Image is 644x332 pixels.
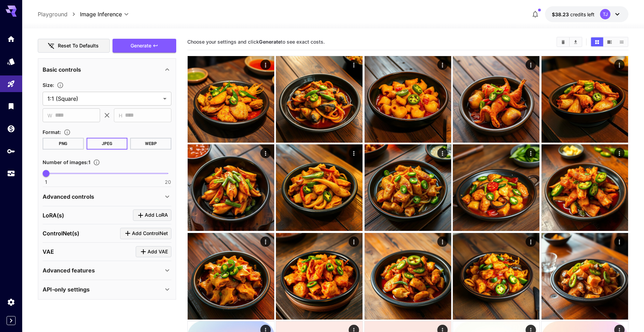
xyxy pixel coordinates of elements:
[119,111,122,119] span: H
[136,246,171,258] button: Click to add VAE
[165,179,171,186] span: 20
[43,211,64,219] p: LoRA(s)
[188,144,274,231] img: 9k=
[87,138,128,150] button: JPEG
[43,188,171,205] div: Advanced controls
[7,57,15,66] div: Models
[7,147,15,155] div: API Keys
[570,11,594,17] span: credits left
[43,285,90,294] p: API-only settings
[38,39,110,53] button: Reset to defaults
[7,124,15,133] div: Wallet
[120,228,171,239] button: Click to add ControlNet
[453,144,539,231] img: Z
[603,37,616,46] button: Show images in video view
[43,248,54,256] p: VAE
[556,37,582,47] div: Clear ImagesDownload All
[349,148,359,158] div: Actions
[260,60,271,70] div: Actions
[43,159,90,165] span: Number of images : 1
[43,61,171,78] div: Basic controls
[145,211,168,219] span: Add LoRA
[276,56,363,143] img: 2Q==
[526,148,536,158] div: Actions
[38,10,68,18] a: Playground
[542,144,628,231] img: 9k=
[147,248,168,256] span: Add VAE
[552,11,570,17] span: $38.23
[542,56,628,143] img: Z
[276,144,363,231] img: 2Q==
[616,37,628,46] button: Show images in list view
[7,316,16,325] button: Expand sidebar
[614,236,625,247] div: Actions
[276,233,363,320] img: 9k=
[591,37,603,46] button: Show images in grid view
[437,60,448,70] div: Actions
[90,159,103,166] button: Specify how many images to generate in a single request. Each image generation will be charged se...
[7,35,15,43] div: Home
[260,236,271,247] div: Actions
[80,10,122,18] span: Image Inference
[526,236,536,247] div: Actions
[7,80,15,88] div: Playground
[130,138,171,150] button: WEBP
[187,39,325,45] span: Choose your settings and click to see exact costs.
[614,148,625,158] div: Actions
[453,56,539,143] img: 9k=
[600,9,610,19] div: TJ
[590,37,628,47] div: Show images in grid viewShow images in video viewShow images in list view
[61,129,73,136] button: Choose the file format for the output image.
[38,10,80,18] nav: breadcrumb
[43,229,79,237] p: ControlNet(s)
[43,262,171,279] div: Advanced features
[437,148,448,158] div: Actions
[453,233,539,320] img: 9k=
[526,60,536,70] div: Actions
[43,82,54,88] span: Size :
[54,82,66,89] button: Adjust the dimensions of the generated image by specifying its width and height in pixels, or sel...
[7,169,15,178] div: Usage
[47,95,160,103] span: 1:1 (Square)
[349,60,359,70] div: Actions
[552,11,594,18] div: $38.23448
[133,209,171,221] button: Click to add LoRA
[349,236,359,247] div: Actions
[43,266,95,275] p: Advanced features
[365,233,451,320] img: 2Q==
[131,42,151,50] span: Generate
[542,233,628,320] img: 9k=
[365,56,451,143] img: 2Q==
[557,37,569,46] button: Clear Images
[545,6,628,22] button: $38.23448TJ
[7,102,15,110] div: Library
[614,60,625,70] div: Actions
[113,39,176,53] button: Generate
[45,179,47,186] span: 1
[570,37,582,46] button: Download All
[365,144,451,231] img: 2Q==
[43,129,61,135] span: Format :
[43,138,84,150] button: PNG
[7,298,15,306] div: Settings
[260,148,271,158] div: Actions
[43,281,171,298] div: API-only settings
[43,192,94,201] p: Advanced controls
[43,65,81,74] p: Basic controls
[259,39,281,45] b: Generate
[188,56,274,143] img: 9k=
[188,233,274,320] img: 2Q==
[132,229,168,238] span: Add ControlNet
[437,236,448,247] div: Actions
[47,111,52,119] span: W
